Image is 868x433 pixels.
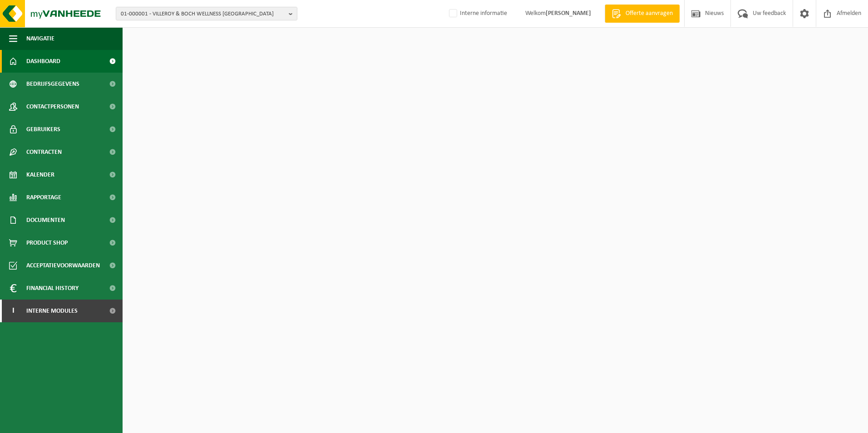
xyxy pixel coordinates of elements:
[26,231,68,254] span: Product Shop
[26,50,60,73] span: Dashboard
[26,95,79,118] span: Contactpersonen
[605,5,680,23] a: Offerte aanvragen
[26,254,100,277] span: Acceptatievoorwaarden
[121,7,285,21] span: 01-000001 - VILLEROY & BOCH WELLNESS [GEOGRAPHIC_DATA]
[26,141,62,163] span: Contracten
[26,163,54,186] span: Kalender
[546,10,591,17] strong: [PERSON_NAME]
[9,300,17,322] span: I
[26,73,79,95] span: Bedrijfsgegevens
[26,27,54,50] span: Navigatie
[26,186,61,209] span: Rapportage
[623,9,675,18] span: Offerte aanvragen
[26,209,65,231] span: Documenten
[447,7,507,20] label: Interne informatie
[26,300,78,322] span: Interne modules
[26,277,79,300] span: Financial History
[116,7,297,20] button: 01-000001 - VILLEROY & BOCH WELLNESS [GEOGRAPHIC_DATA]
[26,118,60,141] span: Gebruikers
